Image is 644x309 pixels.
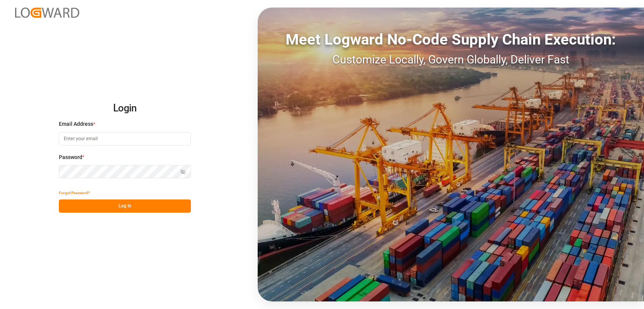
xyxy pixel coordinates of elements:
div: Meet Logward No-Code Supply Chain Execution: [258,28,644,51]
span: Password [59,153,82,161]
span: Email Address [59,120,93,128]
input: Enter your email [59,132,191,145]
img: Logward_new_orange.png [15,8,79,18]
div: Customize Locally, Govern Globally, Deliver Fast [258,51,644,68]
h2: Login [59,96,191,121]
button: Log In [59,199,191,213]
button: Forgot Password? [59,186,90,199]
